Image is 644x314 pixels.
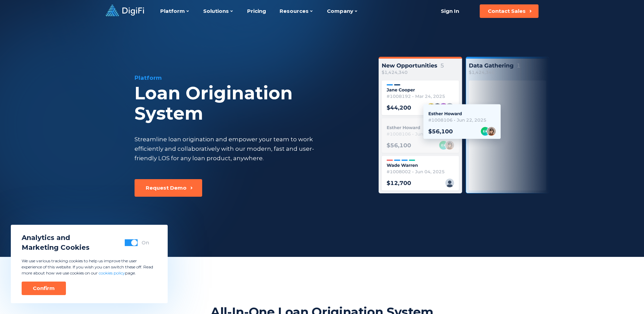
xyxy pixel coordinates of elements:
div: Contact Sales [488,8,526,15]
div: Request Demo [146,185,187,191]
p: We use various tracking cookies to help us improve the user experience of this website. If you wi... [22,258,157,276]
div: On [142,239,149,246]
button: Confirm [22,282,66,295]
span: Analytics and [22,233,90,243]
button: Contact Sales [480,4,539,18]
div: Confirm [33,285,55,292]
span: Marketing Cookies [22,243,90,252]
button: Request Demo [135,179,202,197]
a: cookies policy [99,270,125,275]
div: Loan Origination System [135,83,362,124]
div: Platform [135,74,362,82]
div: Streamline loan origination and empower your team to work efficiently and collaboratively with ou... [135,135,327,163]
a: Sign In [433,4,468,18]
